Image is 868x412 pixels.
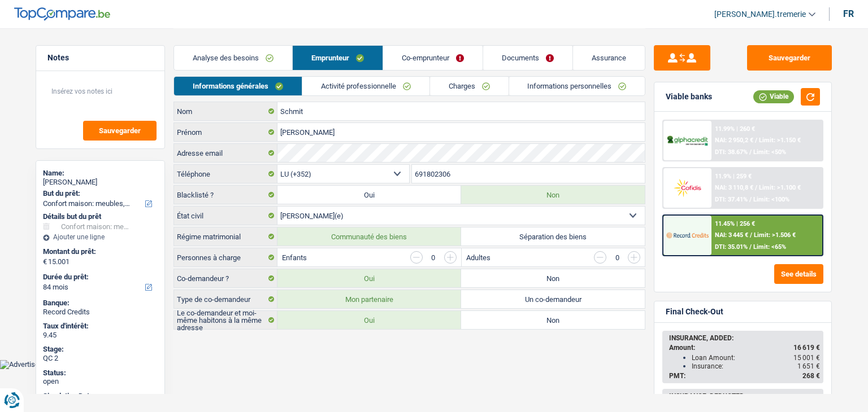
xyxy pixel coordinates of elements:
[714,10,806,19] span: [PERSON_NAME].tremerie
[43,189,155,198] label: But du prêt:
[483,46,572,70] a: Documents
[277,269,461,287] label: Oui
[715,125,755,133] div: 11.99% | 260 €
[461,290,645,308] label: Un co-demandeur
[774,264,823,284] button: See details
[715,184,753,191] span: NAI: 3 110,8 €
[461,186,645,204] label: Non
[573,46,645,70] a: Assurance
[99,127,141,134] span: Sauvegarder
[466,254,491,261] label: Adultes
[43,345,158,354] div: Stage:
[174,311,277,329] label: Le co-demandeur et moi-même habitons à la même adresse
[669,334,820,342] div: INSURANCE, ADDED:
[692,362,820,370] div: Insurance:
[43,322,158,331] div: Taux d'intérêt:
[755,137,757,144] span: /
[793,344,820,352] span: 16 619 €
[749,148,752,156] span: /
[43,178,158,187] div: [PERSON_NAME]
[666,307,723,317] div: Final Check-Out
[43,257,47,266] span: €
[753,196,789,203] span: Limit: <100%
[43,273,155,282] label: Durée du prêt:
[509,77,645,95] a: Informations personnelles
[174,227,277,246] label: Régime matrimonial
[715,137,753,144] span: NAI: 2 950,2 €
[277,186,461,204] label: Oui
[461,311,645,329] label: Non
[754,231,796,239] span: Limit: >1.506 €
[293,46,383,70] a: Emprunteur
[43,308,158,317] div: Record Credits
[83,121,157,141] button: Sauvegarder
[43,392,158,401] div: Simulation Date:
[282,254,307,261] label: Enfants
[802,372,820,380] span: 268 €
[750,231,752,239] span: /
[47,53,153,63] h5: Notes
[174,46,292,70] a: Analyse des besoins
[715,196,748,203] span: DTI: 37.41%
[705,5,815,24] a: [PERSON_NAME].tremerie
[715,243,748,251] span: DTI: 35.01%
[277,311,461,329] label: Oui
[666,134,708,147] img: AlphaCredit
[793,354,820,362] span: 15 001 €
[43,369,158,378] div: Status:
[174,123,277,141] label: Prénom
[302,77,429,95] a: Activité professionnelle
[747,45,832,71] button: Sauvegarder
[755,184,757,191] span: /
[461,269,645,287] label: Non
[43,354,158,363] div: QC 2
[669,344,820,352] div: Amount:
[669,392,820,400] div: INSURANCE, DEDUCTED:
[612,254,622,261] div: 0
[174,102,277,120] label: Nom
[749,243,752,251] span: /
[666,177,708,198] img: Cofidis
[797,362,820,370] span: 1 651 €
[43,247,155,256] label: Montant du prêt:
[43,233,158,241] div: Ajouter une ligne
[692,354,820,362] div: Loan Amount:
[428,254,439,261] div: 0
[430,77,509,95] a: Charges
[715,148,748,156] span: DTI: 38.67%
[843,8,854,19] div: fr
[14,7,110,21] img: TopCompare Logo
[666,92,712,102] div: Viable banks
[753,243,786,251] span: Limit: <65%
[759,184,801,191] span: Limit: >1.100 €
[412,165,645,183] input: 242627
[715,231,748,239] span: NAI: 3 445 €
[749,196,752,203] span: /
[277,290,461,308] label: Mon partenaire
[277,227,461,246] label: Communauté des biens
[174,165,277,183] label: Téléphone
[43,331,158,340] div: 9.45
[666,225,708,246] img: Record Credits
[759,137,801,144] span: Limit: >1.150 €
[174,269,277,287] label: Co-demandeur ?
[43,377,158,386] div: open
[715,173,752,180] div: 11.9% | 259 €
[753,148,786,156] span: Limit: <50%
[174,207,277,225] label: État civil
[715,220,755,227] div: 11.45% | 256 €
[43,169,158,178] div: Name:
[174,248,277,266] label: Personnes à charge
[174,186,277,204] label: Blacklisté ?
[669,372,820,380] div: PMT:
[461,227,645,246] label: Séparation des biens
[383,46,483,70] a: Co-emprunteur
[174,77,302,95] a: Informations générales
[753,90,794,103] div: Viable
[43,299,158,308] div: Banque:
[174,290,277,308] label: Type de co-demandeur
[43,212,158,221] div: Détails but du prêt
[174,144,277,162] label: Adresse email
